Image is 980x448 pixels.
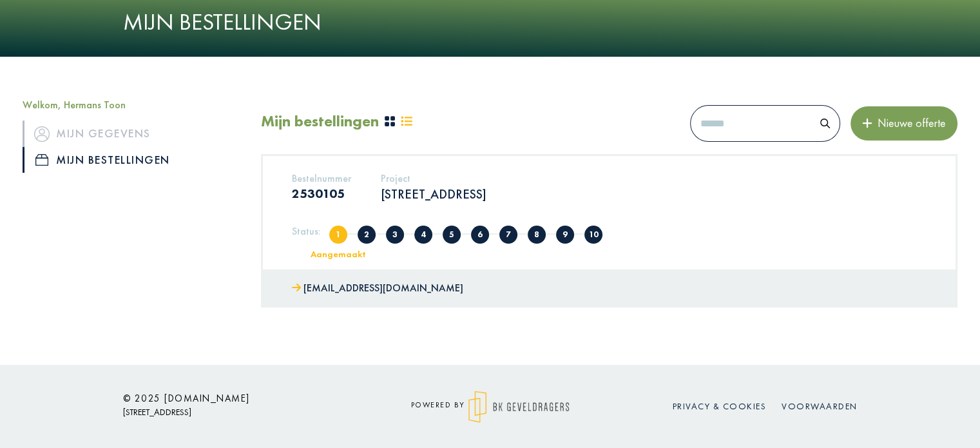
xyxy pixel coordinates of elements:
[23,121,242,146] a: iconMijn gegevens
[35,154,48,166] img: icon
[292,172,351,184] h5: Bestelnummer
[261,112,379,131] h2: Mijn bestellingen
[292,225,321,237] h5: Status:
[584,226,602,244] span: Geleverd/afgehaald
[782,400,858,412] a: Voorwaarden
[850,106,957,140] button: Nieuwe offerte
[414,226,432,244] span: Offerte in overleg
[329,226,347,244] span: Aangemaakt
[528,226,546,244] span: In nabehandeling
[468,391,570,423] img: logo
[381,172,486,184] h5: Project
[556,226,574,244] span: Klaar voor levering/afhaling
[499,226,517,244] span: In productie
[285,249,392,258] div: Aangemaakt
[23,99,242,111] h5: Welkom, Hermans Toon
[820,119,830,128] img: search.svg
[443,226,461,244] span: Offerte afgekeurd
[292,279,463,298] a: [EMAIL_ADDRESS][DOMAIN_NAME]
[673,400,767,412] a: Privacy & cookies
[123,8,858,36] h1: Mijn bestellingen
[358,226,376,244] span: Volledig
[123,404,355,420] p: [STREET_ADDRESS]
[381,186,486,202] p: [STREET_ADDRESS]
[386,226,404,244] span: Offerte verzonden
[34,126,50,142] img: icon
[872,115,946,130] span: Nieuwe offerte
[292,186,351,201] h3: 2530105
[23,147,242,173] a: iconMijn bestellingen
[374,391,606,423] div: powered by
[471,226,489,244] span: Offerte goedgekeurd
[123,393,355,404] h6: © 2025 [DOMAIN_NAME]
